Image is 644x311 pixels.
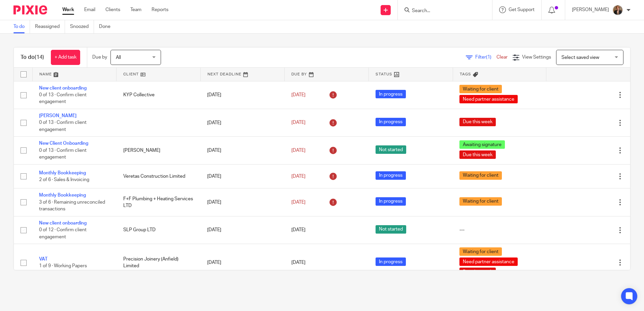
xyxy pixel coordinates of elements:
img: Pixie [13,5,47,14]
span: Select saved view [561,55,599,60]
span: 0 of 13 · Confirm client engagement [39,148,87,160]
span: 1 of 9 · Working Papers [39,264,87,268]
td: [DATE] [200,216,285,244]
p: Due by [92,54,107,61]
span: [DATE] [291,120,305,125]
a: Work [62,6,74,13]
span: In progress [376,257,406,266]
a: + Add task [51,50,80,65]
td: [DATE] [200,244,285,281]
td: [DATE] [200,164,285,188]
span: Not started [376,225,406,234]
span: [DATE] [291,200,305,205]
a: Reassigned [35,20,65,33]
span: Waiting for client [459,247,502,256]
span: In progress [376,197,406,206]
span: 0 of 13 · Confirm client engagement [39,120,87,132]
td: [DATE] [200,137,285,164]
span: In progress [376,118,406,126]
span: 2 of 6 · Sales & Invoicing [39,177,89,182]
a: New Client Onboarding [39,141,88,146]
span: 0 of 12 · Confirm client engagement [39,228,87,239]
span: Waiting for client [459,197,502,206]
td: [DATE] [200,109,285,136]
h1: To do [21,54,44,61]
a: [PERSON_NAME] [39,113,76,118]
td: [DATE] [200,188,285,216]
td: [DATE] [200,81,285,109]
span: Need partner assistance [459,95,518,103]
a: Clients [105,6,120,13]
span: Need partner assistance [459,257,518,266]
a: Snoozed [70,20,94,33]
span: Awaiting signature [459,140,505,149]
a: New client onboarding [39,221,87,226]
a: Email [84,6,95,13]
a: VAT [39,257,47,262]
span: [DATE] [291,93,305,97]
td: SLP Group LTD [117,216,201,244]
span: [DATE] [291,228,305,232]
td: [PERSON_NAME] [117,137,201,164]
td: Precision Joinery (Anfield) Limited [117,244,201,281]
span: Not started [376,145,406,154]
span: Due this week [459,118,496,126]
span: 3 of 6 · Remaining unreconciled transactions [39,200,105,212]
span: In progress [376,90,406,98]
span: All [116,55,121,60]
a: New client onboarding [39,86,87,91]
a: Done [99,20,116,33]
a: Clear [496,55,508,60]
span: [DATE] [291,260,305,265]
span: Filter [475,55,496,60]
span: (14) [35,55,44,60]
span: Waiting for client [459,171,502,180]
span: In progress [376,171,406,180]
a: Monthly Bookkeeping [39,171,86,175]
span: Due this week [459,268,496,276]
a: Reports [152,6,168,13]
span: Waiting for client [459,85,502,93]
span: (1) [486,55,491,60]
td: KYP Collective [117,81,201,109]
td: F+F Plumbing + Heating Services LTD [117,188,201,216]
span: View Settings [522,55,551,60]
img: WhatsApp%20Image%202025-04-23%20at%2010.20.30_16e186ec.jpg [612,5,623,15]
span: [DATE] [291,148,305,153]
span: Get Support [509,7,535,12]
a: To do [13,20,30,33]
a: Monthly Bookkeeping [39,193,86,198]
span: Due this week [459,150,496,159]
div: --- [459,227,539,233]
span: Tags [460,72,471,76]
span: [DATE] [291,174,305,179]
input: Search [411,8,472,14]
a: Team [130,6,141,13]
td: Veretas Construction Limited [117,164,201,188]
p: [PERSON_NAME] [572,6,609,13]
span: 0 of 13 · Confirm client engagement [39,93,87,104]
